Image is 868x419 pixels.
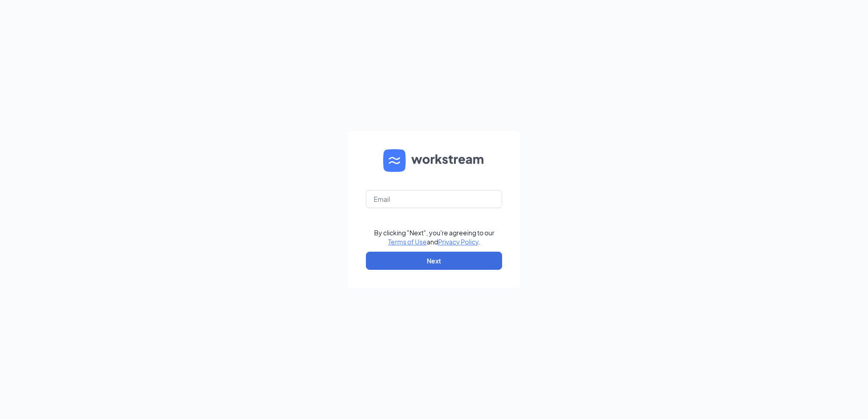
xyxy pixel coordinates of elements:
button: Next [366,252,502,270]
a: Terms of Use [388,238,427,246]
input: Email [366,190,502,208]
a: Privacy Policy [438,238,478,246]
img: WS logo and Workstream text [383,149,485,172]
div: By clicking "Next", you're agreeing to our and . [374,228,494,246]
